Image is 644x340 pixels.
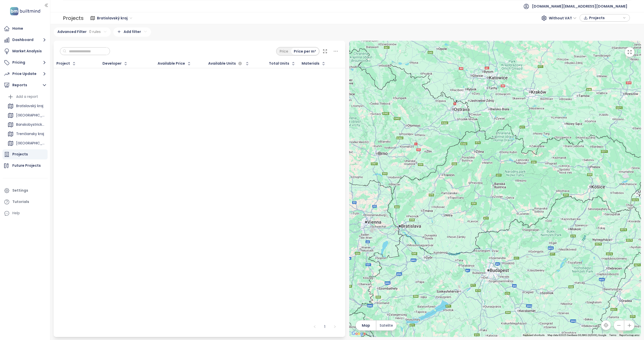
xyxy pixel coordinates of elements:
[333,325,336,328] span: right
[6,139,46,147] div: [GEOGRAPHIC_DATA]
[311,323,319,331] button: left
[3,35,48,45] button: Dashboard
[350,330,367,337] img: Google
[9,6,42,16] img: logo
[3,186,48,196] a: Settings
[6,93,46,101] div: Add a report
[3,80,48,90] button: Reports
[208,61,243,67] div: Available Units
[97,14,132,22] span: Bratislavský kraj
[3,69,48,79] button: Price Update
[12,151,28,157] div: Projects
[158,62,185,65] div: Available Price
[16,121,45,128] div: Banskobystrický kraj
[56,62,70,65] div: Project
[376,320,397,330] button: Satelite
[619,334,639,336] a: Report a map error
[89,29,101,34] span: 0 rules
[6,111,46,119] div: [GEOGRAPHIC_DATA]
[208,62,236,65] span: Available Units
[16,103,43,109] div: Bratislavský kraj
[6,121,46,129] div: Banskobystrický kraj
[609,334,616,336] a: Terms (opens in new tab)
[102,62,122,65] div: Developer
[12,25,23,32] div: Home
[54,27,111,37] div: Advanced Filter
[3,197,48,207] a: Tutorials
[12,71,37,77] div: Price Update
[291,48,319,55] div: Price per m²
[3,24,48,34] a: Home
[523,333,545,337] button: Keyboard shortcuts
[63,13,84,23] div: Projects
[269,62,289,65] div: Total Units
[16,140,45,146] div: [GEOGRAPHIC_DATA]
[12,187,28,194] div: Settings
[532,0,627,12] span: [DOMAIN_NAME][EMAIL_ADDRESS][DOMAIN_NAME]
[3,46,48,56] a: Market Analysis
[548,334,606,336] span: Map data ©2025 GeoBasis-DE/BKG (©2009), Google
[582,14,627,22] div: button
[331,323,339,331] button: right
[6,102,46,110] div: Bratislavský kraj
[3,58,48,68] button: Pricing
[302,62,319,65] div: Materials
[6,130,46,138] div: Trenčiansky kraj
[549,14,577,22] span: Without VAT
[362,323,370,328] span: Map
[331,323,339,331] li: Next Page
[12,162,41,169] div: Future Projects
[350,330,367,337] a: Open this area in Google Maps (opens a new window)
[311,323,319,331] li: Previous Page
[277,48,291,55] div: Price
[113,27,151,37] div: Add filter
[16,94,38,100] div: Add a report
[16,131,44,137] div: Trenčiansky kraj
[380,323,393,328] span: Satelite
[3,208,48,218] div: Help
[12,210,20,216] div: Help
[321,323,329,330] a: 1
[356,320,376,330] button: Map
[313,325,316,328] span: left
[3,161,48,171] a: Future Projects
[589,14,622,22] span: Projects
[12,48,42,54] div: Market Analysis
[3,149,48,159] a: Projects
[12,199,29,205] div: Tutorials
[16,112,45,118] div: [GEOGRAPHIC_DATA]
